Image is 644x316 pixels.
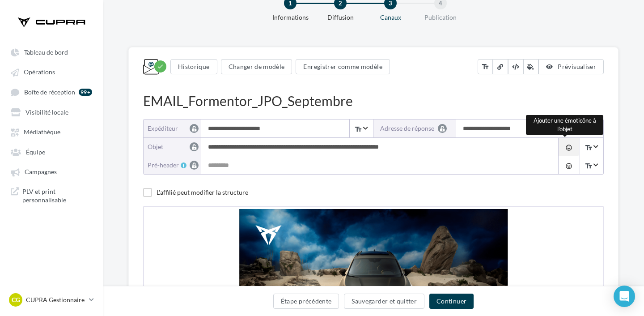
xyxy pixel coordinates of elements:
div: Modifications enregistrées [154,60,166,73]
button: Historique [170,59,217,74]
a: Médiathèque [5,124,97,140]
span: À bientôt, [105,258,129,265]
span: PLV et print personnalisable [22,187,92,205]
i: text_fields [585,143,593,152]
label: Adresse de réponse [373,120,456,137]
span: Select box activate [349,120,373,137]
a: Opérations [5,64,97,80]
span: CG [12,295,20,304]
img: Header_-_JPO_Septembre_-_Formentor.png [95,2,364,172]
div: 99+ [79,89,92,96]
div: Expéditeur [148,124,194,132]
span: Concession #contractName# [105,271,179,278]
span: Ne manquez pas ce rendez-vous et [105,244,298,251]
span: À l’occasion des plongez dans l’univers CUPRA et découvrez le [105,191,330,204]
span: Équipe [26,148,45,156]
div: Diffusion [312,13,369,22]
strong: CUPRA DAYS les [DATE] et [DATE], [147,191,244,197]
span: Bonjour #firstName#, [105,177,159,184]
span: Opérations [24,68,55,76]
button: Étape précédente [273,294,339,309]
i: tag_faces [565,144,572,151]
span: Prévisualiser [558,63,596,70]
a: Boîte de réception 99+ [5,84,97,100]
span: Campagnes [25,168,57,176]
div: Informations [262,13,319,22]
div: Publication [412,13,469,22]
button: Continuer [429,294,474,309]
a: Campagnes [5,163,97,179]
i: tag_faces [565,162,572,170]
span: Né pour incarner l’ADN CUPRA, allie design et technologie connectée pour réinventer le plaisir de... [105,211,348,224]
a: CG CUPRA Gestionnaire [7,291,96,308]
div: EMAIL_Formentor_JPO_Septembre [143,92,604,110]
span: Boîte de réception [24,88,75,96]
span: Tableau de bord [24,48,68,56]
button: Prévisualiser [538,59,604,74]
div: objet [148,142,194,151]
button: text_fields [478,59,493,74]
i: check [157,63,164,70]
span: Select box activate [580,138,603,156]
a: Équipe [5,144,97,160]
div: Canaux [362,13,419,22]
button: Sauvegarder et quitter [344,294,424,309]
a: Tableau de bord [5,44,97,60]
span: Nos CUPRA Master vous attendent en concession pour vous faire vivre l’expérience CUPRA. [105,231,345,238]
strong: réservez votre essai dès maintenant. [196,244,298,251]
strong: CUPRA Formentor [188,211,239,218]
p: CUPRA Gestionnaire [26,295,85,304]
label: L'affilié peut modifier la structure [143,188,248,196]
div: Open Intercom Messenger [614,286,635,307]
span: #contractZipcode# [105,285,153,291]
i: text_fields [481,62,489,71]
div: Ajouter une émoticône à l'objet [526,115,603,134]
span: Médiathèque [24,128,60,136]
a: PLV et print personnalisable [5,184,97,208]
i: text_fields [354,125,362,134]
button: Enregistrer comme modèle [296,59,390,74]
button: Changer de modèle [221,59,292,74]
button: tag_faces [558,138,579,156]
strong: SUV CUPRA Formentor à partir de 399€/mois¹. [138,197,266,204]
a: Visibilité locale [5,104,97,120]
span: #contractCity# [105,291,142,298]
button: tag_faces [558,156,579,174]
i: text_fields [585,162,593,171]
div: Pré-header [148,161,201,169]
span: Select box activate [580,156,603,174]
span: #contractAddress1# [105,278,157,285]
span: Visibilité locale [25,108,68,116]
